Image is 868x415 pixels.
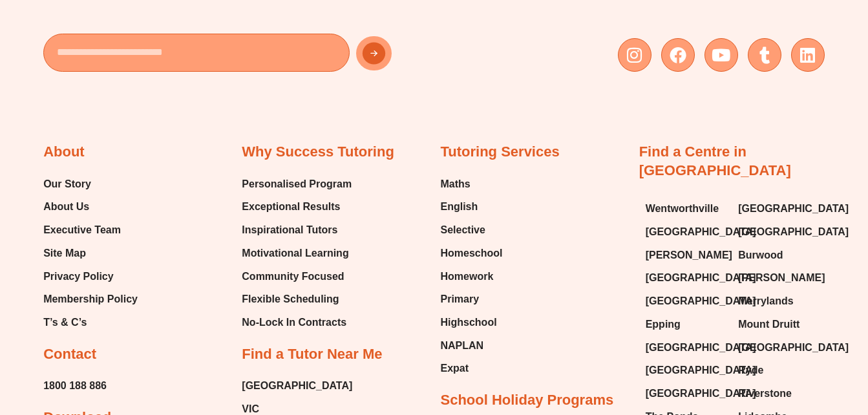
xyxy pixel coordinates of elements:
a: Our Story [43,175,138,194]
span: [GEOGRAPHIC_DATA] [738,222,849,242]
a: [GEOGRAPHIC_DATA] [646,338,726,357]
form: New Form [43,34,427,78]
span: Flexible Scheduling [242,290,339,309]
a: [GEOGRAPHIC_DATA] [242,376,352,396]
a: Maths [440,175,502,194]
a: [GEOGRAPHIC_DATA] [646,268,726,288]
h2: About [43,143,85,162]
a: Community Focused [242,267,352,286]
a: [GEOGRAPHIC_DATA] [738,199,818,218]
span: [GEOGRAPHIC_DATA] [646,338,756,357]
span: Expat [440,359,469,378]
span: Highschool [440,313,496,332]
span: NAPLAN [440,336,483,356]
a: Homework [440,267,502,286]
a: Burwood [738,246,818,265]
a: Primary [440,290,502,309]
span: [GEOGRAPHIC_DATA] [646,268,756,288]
a: Find a Centre in [GEOGRAPHIC_DATA] [639,144,791,178]
a: Selective [440,220,502,240]
a: No-Lock In Contracts [242,313,352,332]
a: NAPLAN [440,336,502,356]
h2: Find a Tutor Near Me [242,345,382,364]
span: [GEOGRAPHIC_DATA] [646,384,756,403]
span: [GEOGRAPHIC_DATA] [646,361,756,380]
a: Exceptional Results [242,197,352,217]
h2: School Holiday Programs [440,391,613,410]
a: [GEOGRAPHIC_DATA] [646,222,726,242]
a: Expat [440,359,502,378]
a: Highschool [440,313,502,332]
h2: Contact [43,345,96,364]
span: Our Story [43,175,91,194]
h2: Tutoring Services [440,143,559,162]
span: [GEOGRAPHIC_DATA] [738,199,849,218]
a: Inspirational Tutors [242,220,352,240]
span: Primary [440,290,479,309]
a: Wentworthville [646,199,726,218]
span: About Us [43,197,89,217]
span: Exceptional Results [242,197,340,217]
a: Motivational Learning [242,244,352,263]
a: Flexible Scheduling [242,290,352,309]
span: T’s & C’s [43,313,87,332]
a: [GEOGRAPHIC_DATA] [646,361,726,380]
a: Site Map [43,244,138,263]
span: [PERSON_NAME] [646,246,732,265]
a: T’s & C’s [43,313,138,332]
a: [PERSON_NAME] [646,246,726,265]
iframe: Chat Widget [653,269,868,415]
span: Homework [440,267,493,286]
span: Selective [440,220,485,240]
span: Site Map [43,244,86,263]
a: 1800 188 886 [43,376,107,396]
a: [GEOGRAPHIC_DATA] [646,292,726,311]
a: [GEOGRAPHIC_DATA] [646,384,726,403]
span: Epping [646,315,681,334]
span: Executive Team [43,220,121,240]
a: English [440,197,502,217]
a: [GEOGRAPHIC_DATA] [738,222,818,242]
a: Executive Team [43,220,138,240]
span: English [440,197,478,217]
a: About Us [43,197,138,217]
span: Motivational Learning [242,244,348,263]
a: Epping [646,315,726,334]
h2: Why Success Tutoring [242,143,394,162]
a: Privacy Policy [43,267,138,286]
span: Privacy Policy [43,267,114,286]
span: Community Focused [242,267,344,286]
a: Homeschool [440,244,502,263]
a: Personalised Program [242,175,352,194]
span: Wentworthville [646,199,719,218]
span: Maths [440,175,470,194]
span: [GEOGRAPHIC_DATA] [646,222,756,242]
span: [GEOGRAPHIC_DATA] [646,292,756,311]
span: Inspirational Tutors [242,220,337,240]
span: Burwood [738,246,783,265]
span: No-Lock In Contracts [242,313,346,332]
a: Membership Policy [43,290,138,309]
